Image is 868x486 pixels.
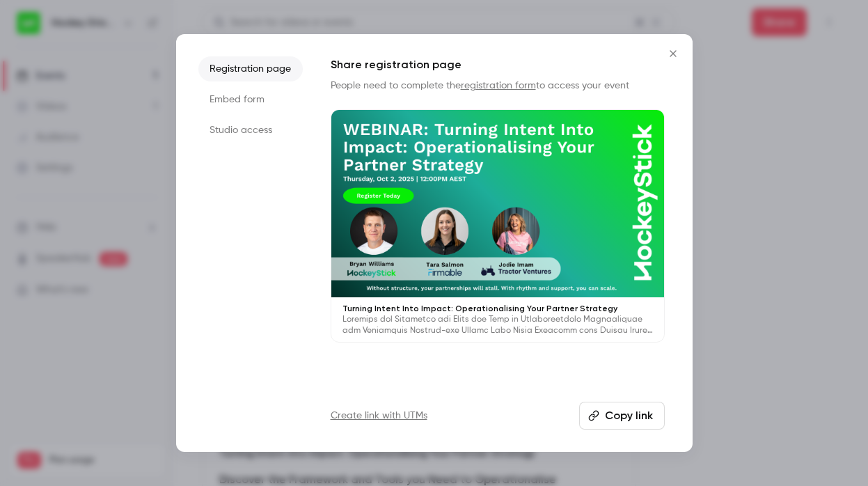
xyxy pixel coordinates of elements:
li: Registration page [198,56,303,81]
li: Studio access [198,118,303,143]
p: Turning Intent Into Impact: Operationalising Your Partner Strategy [342,303,653,314]
a: Create link with UTMs [331,409,427,423]
button: Copy link [579,402,665,430]
p: People need to complete the to access your event [331,79,665,93]
p: Loremips dol Sitametco adi Elits doe Temp in Utlaboreetdolo Magnaaliquae adm Veniamquis Nostrud-e... [342,314,653,336]
button: Close [659,40,687,68]
a: registration form [461,81,536,91]
li: Embed form [198,87,303,112]
a: Turning Intent Into Impact: Operationalising Your Partner StrategyLoremips dol Sitametco adi Elit... [331,109,665,343]
h1: Share registration page [331,56,665,73]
